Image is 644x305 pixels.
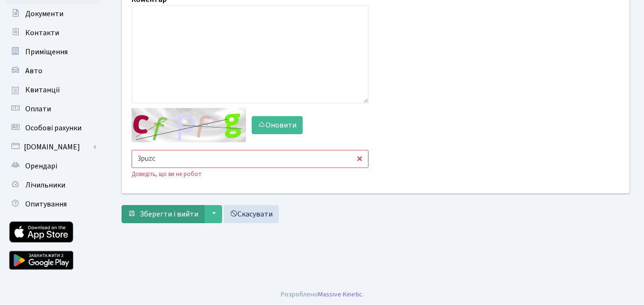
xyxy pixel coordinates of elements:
[25,161,57,171] span: Орендарі
[281,289,364,300] div: Розроблено .
[122,205,204,223] button: Зберегти і вийти
[5,176,100,195] a: Лічильники
[5,118,100,138] a: Особові рахунки
[5,4,100,23] a: Документи
[5,42,100,61] a: Приміщення
[25,85,60,95] span: Квитанції
[25,199,67,209] span: Опитування
[132,108,246,142] img: default
[5,195,100,214] a: Опитування
[5,80,100,99] a: Квитанції
[5,138,100,157] a: [DOMAIN_NAME]
[318,289,362,299] a: Massive Kinetic
[25,28,59,38] span: Контакти
[140,209,198,219] span: Зберегти і вийти
[5,23,100,42] a: Контакти
[25,66,42,76] span: Авто
[132,150,368,168] input: Введіть текст із зображення
[224,205,279,223] a: Скасувати
[25,47,68,57] span: Приміщення
[5,157,100,176] a: Орендарі
[132,170,368,179] div: Доведіть, що ви не робот
[252,116,303,134] button: Оновити
[25,9,63,19] span: Документи
[25,104,51,114] span: Оплати
[5,61,100,80] a: Авто
[25,180,65,190] span: Лічильники
[5,99,100,118] a: Оплати
[25,123,82,133] span: Особові рахунки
